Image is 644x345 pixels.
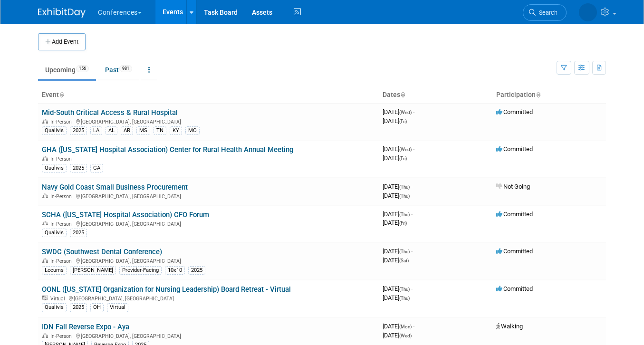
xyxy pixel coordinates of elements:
[42,126,67,135] div: Qualivis
[383,285,413,292] span: [DATE]
[399,147,412,152] span: (Wed)
[383,192,410,199] span: [DATE]
[399,296,410,301] span: (Thu)
[90,303,104,312] div: OH
[383,154,407,162] span: [DATE]
[399,212,410,217] span: (Thu)
[536,9,557,16] span: Search
[413,108,414,115] span: -
[42,108,178,117] a: Mid-South Critical Access & Rural Hospital
[50,156,75,162] span: In-Person
[399,324,412,329] span: (Mon)
[496,285,533,292] span: Committed
[496,108,533,115] span: Committed
[492,87,606,103] th: Participation
[411,211,413,218] span: -
[383,332,412,339] span: [DATE]
[42,117,375,125] div: [GEOGRAPHIC_DATA], [GEOGRAPHIC_DATA]
[42,211,209,219] a: SCHA ([US_STATE] Hospital Association) CFO Forum
[59,91,64,98] a: Sort by Event Name
[399,220,407,226] span: (Fri)
[119,65,132,72] span: 981
[496,248,533,255] span: Committed
[42,164,67,172] div: Qualivis
[185,126,200,135] div: MO
[399,287,410,292] span: (Thu)
[42,221,48,226] img: In-Person Event
[42,145,293,154] a: GHA ([US_STATE] Hospital Association) Center for Rural Health Annual Meeting
[399,333,412,338] span: (Wed)
[90,164,103,172] div: GA
[42,248,162,256] a: SWDC (Southwest Dental Conference)
[42,156,48,161] img: In-Person Event
[383,108,414,115] span: [DATE]
[399,249,410,254] span: (Thu)
[383,294,410,301] span: [DATE]
[579,3,597,21] img: Mel Liwanag
[42,257,375,264] div: [GEOGRAPHIC_DATA], [GEOGRAPHIC_DATA]
[411,248,413,255] span: -
[42,119,48,124] img: In-Person Event
[411,183,413,190] span: -
[154,126,166,135] div: TN
[399,193,410,199] span: (Thu)
[50,193,75,200] span: In-Person
[42,229,67,237] div: Qualivis
[400,91,405,98] a: Sort by Start Date
[413,145,414,153] span: -
[42,220,375,227] div: [GEOGRAPHIC_DATA], [GEOGRAPHIC_DATA]
[70,164,87,172] div: 2025
[50,221,75,227] span: In-Person
[38,87,379,103] th: Event
[383,219,407,226] span: [DATE]
[50,296,67,302] span: Virtual
[170,126,182,135] div: KY
[119,266,162,275] div: Provider-Facing
[383,323,414,330] span: [DATE]
[413,323,414,330] span: -
[136,126,150,135] div: MS
[106,126,117,135] div: AL
[42,285,291,294] a: OONL ([US_STATE] Organization for Nursing Leadership) Board Retreat - Virtual
[411,285,413,292] span: -
[42,193,48,198] img: In-Person Event
[42,303,67,312] div: Qualivis
[42,333,48,338] img: In-Person Event
[496,183,530,190] span: Not Going
[399,258,409,263] span: (Sat)
[42,258,48,263] img: In-Person Event
[42,266,67,275] div: Locums
[42,183,188,192] a: Navy Gold Coast Small Business Procurement
[50,119,75,125] span: In-Person
[379,87,492,103] th: Dates
[383,145,414,153] span: [DATE]
[399,110,412,115] span: (Wed)
[50,258,75,264] span: In-Person
[523,4,567,21] a: Search
[496,211,533,218] span: Committed
[188,266,205,275] div: 2025
[70,266,116,275] div: [PERSON_NAME]
[383,257,409,264] span: [DATE]
[90,126,102,135] div: LA
[42,332,375,339] div: [GEOGRAPHIC_DATA], [GEOGRAPHIC_DATA]
[70,303,87,312] div: 2025
[38,8,86,18] img: ExhibitDay
[42,294,375,302] div: [GEOGRAPHIC_DATA], [GEOGRAPHIC_DATA]
[107,303,128,312] div: Virtual
[70,126,87,135] div: 2025
[42,323,129,331] a: IDN Fall Reverse Expo - Aya
[383,183,413,190] span: [DATE]
[399,119,407,124] span: (Fri)
[383,117,407,125] span: [DATE]
[38,61,96,79] a: Upcoming156
[98,61,139,79] a: Past981
[38,33,86,50] button: Add Event
[70,229,87,237] div: 2025
[383,211,413,218] span: [DATE]
[50,333,75,339] span: In-Person
[536,91,540,98] a: Sort by Participation Type
[76,65,89,72] span: 156
[496,323,523,330] span: Walking
[383,248,413,255] span: [DATE]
